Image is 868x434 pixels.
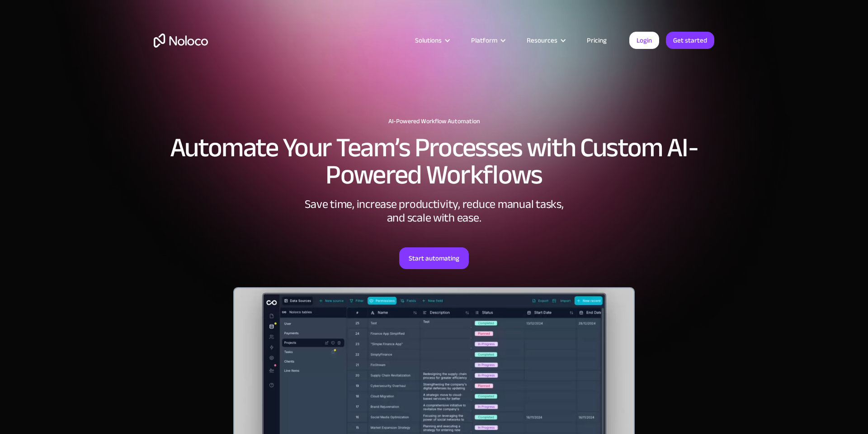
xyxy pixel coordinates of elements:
h1: AI-Powered Workflow Automation [154,118,714,125]
div: Platform [471,34,497,46]
div: Resources [515,34,576,46]
div: Resources [527,34,557,46]
h2: Automate Your Team’s Processes with Custom AI-Powered Workflows [154,134,714,188]
a: Start automating [399,247,469,269]
div: Solutions [415,34,442,46]
div: Solutions [404,34,460,46]
a: Get started [666,32,714,49]
a: Pricing [576,34,618,46]
div: Platform [460,34,515,46]
a: Login [629,32,659,49]
a: home [154,34,208,48]
div: Save time, increase productivity, reduce manual tasks, and scale with ease. [298,198,570,225]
